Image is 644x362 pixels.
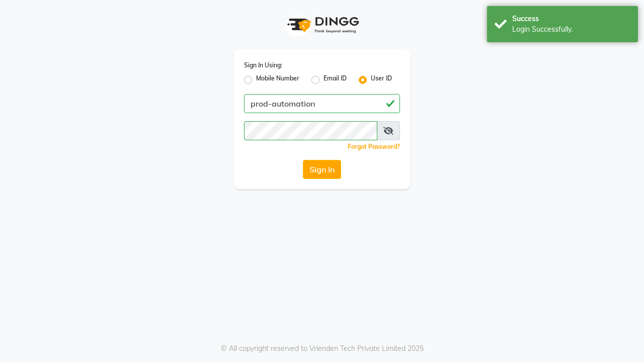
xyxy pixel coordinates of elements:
[371,74,392,86] label: User ID
[324,74,347,86] label: Email ID
[244,121,377,140] input: Username
[244,61,282,70] label: Sign In Using:
[348,143,400,150] a: Forgot Password?
[244,94,400,113] input: Username
[282,10,362,40] img: logo1.svg
[512,24,630,35] div: Login Successfully.
[512,14,630,24] div: Success
[303,160,341,179] button: Sign In
[256,74,299,86] label: Mobile Number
